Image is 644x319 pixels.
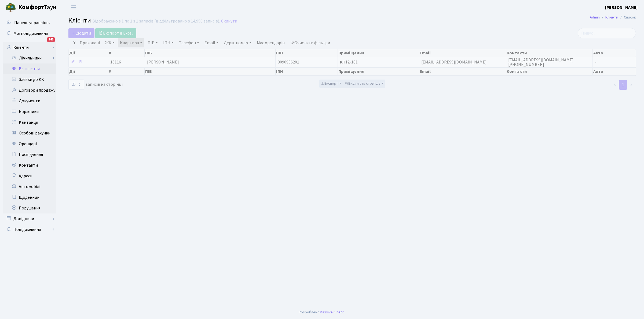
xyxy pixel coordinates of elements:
a: Admin [590,14,600,20]
a: Всі клієнти [3,63,56,74]
span: [EMAIL_ADDRESS][DOMAIN_NAME] [PHONE_NUMBER] [508,57,574,67]
th: ІПН [276,49,338,57]
span: Додати [72,30,91,36]
a: Додати [68,28,94,38]
a: Панель управління [3,17,56,28]
th: Приміщення [338,49,419,57]
label: записів на сторінці [68,80,123,90]
a: Квитанції [3,117,56,128]
b: КТ [340,59,345,65]
th: # [108,67,145,76]
a: Повідомлення [3,224,56,235]
a: ПІБ [145,38,160,47]
span: Експорт [321,81,338,86]
a: Орендарі [3,138,56,149]
span: 12-181 [340,59,358,65]
th: Контакти [506,67,593,76]
nav: breadcrumb [582,12,644,23]
th: ІПН [276,67,338,76]
a: Скинути [221,19,237,24]
a: Посвідчення [3,149,56,160]
th: ПІБ [145,49,276,57]
select: записів на сторінці [68,80,84,90]
a: Квартира [118,38,144,47]
a: Контакти [3,160,56,171]
a: Massive Kinetic [320,309,345,315]
span: Панель управління [14,20,50,26]
a: Мої повідомлення145 [3,28,56,39]
span: - [595,59,597,65]
th: # [108,49,145,57]
div: Розроблено . [299,309,345,315]
a: Автомобілі [3,181,56,192]
th: Email [419,67,506,76]
button: Переключити навігацію [67,3,80,12]
a: Договори продажу [3,85,56,96]
th: Дії [69,49,108,57]
input: Пошук... [578,28,636,38]
a: Email [202,38,221,47]
b: [PERSON_NAME] [605,5,638,10]
a: 1 [619,80,627,90]
span: [PERSON_NAME] [147,59,179,65]
div: Відображено з 1 по 1 з 1 записів (відфільтровано з 14,958 записів). [92,19,220,24]
a: ЖК [103,38,117,47]
span: [EMAIL_ADDRESS][DOMAIN_NAME] [421,59,487,65]
th: Авто [593,49,636,57]
a: Клієнти [605,14,618,20]
a: Довідники [3,213,56,224]
a: Очистити фільтри [288,38,332,47]
a: [PERSON_NAME] [605,4,638,11]
a: Має орендарів [255,38,287,47]
span: 3090906201 [278,59,299,65]
th: ПІБ [145,67,276,76]
a: Боржники [3,106,56,117]
th: Авто [593,67,636,76]
button: Видимість стовпців [343,80,385,88]
button: Експорт [319,80,343,88]
div: 145 [47,37,55,42]
b: Комфорт [18,3,44,12]
a: Особові рахунки [3,128,56,138]
a: Документи [3,96,56,106]
img: logo.png [5,2,16,13]
a: Телефон [177,38,201,47]
span: Таун [18,3,56,12]
a: Приховані [78,38,102,47]
a: Порушення [3,203,56,213]
span: 16116 [110,59,121,65]
span: Мої повідомлення [13,31,48,36]
li: Список [618,14,636,20]
a: Клієнти [3,42,56,53]
span: Видимість стовпців [345,81,380,86]
span: Клієнти [68,16,91,25]
a: Лічильники [6,53,56,63]
a: Адреси [3,171,56,181]
a: Щоденник [3,192,56,203]
a: Заявки до КК [3,74,56,85]
th: Дії [69,67,108,76]
a: Держ. номер [222,38,253,47]
th: Контакти [506,49,593,57]
th: Email [419,49,506,57]
th: Приміщення [338,67,419,76]
a: ІПН [161,38,176,47]
a: Експорт в Excel [95,28,136,38]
